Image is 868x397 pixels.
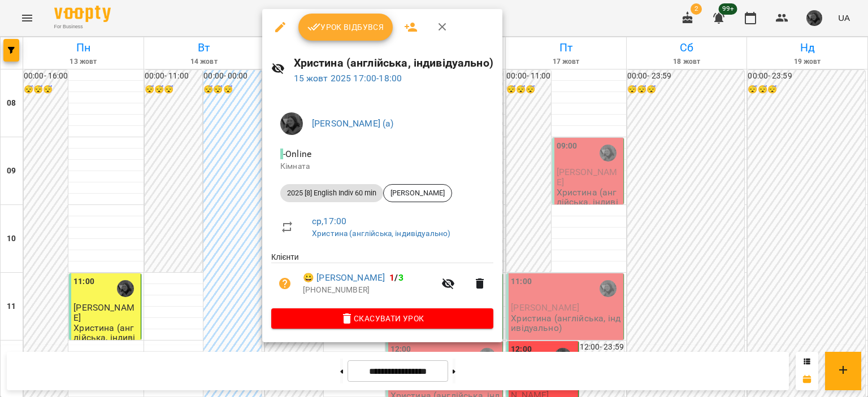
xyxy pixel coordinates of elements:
[389,272,394,283] span: 1
[398,272,403,283] span: 3
[280,149,314,159] span: - Online
[307,20,384,34] span: Урок відбувся
[280,112,303,135] img: 0b99b761047abbbb3b0f46a24ef97f76.jpg
[294,54,493,72] h6: Христина (англійська, індивідуально)
[312,229,450,238] a: Христина (англійська, індивідуально)
[312,118,394,129] a: [PERSON_NAME] (а)
[280,161,484,172] p: Кімната
[312,216,346,226] a: ср , 17:00
[271,308,493,329] button: Скасувати Урок
[280,312,484,325] span: Скасувати Урок
[294,73,402,84] a: 15 жовт 2025 17:00-18:00
[383,184,452,202] div: [PERSON_NAME]
[298,14,393,41] button: Урок відбувся
[280,188,383,198] span: 2025 [8] English Indiv 60 min
[389,272,403,283] b: /
[384,188,452,198] span: [PERSON_NAME]
[303,285,435,296] p: [PHONE_NUMBER]
[271,251,493,308] ul: Клієнти
[303,271,385,285] a: 😀 [PERSON_NAME]
[271,270,298,297] button: Візит ще не сплачено. Додати оплату?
